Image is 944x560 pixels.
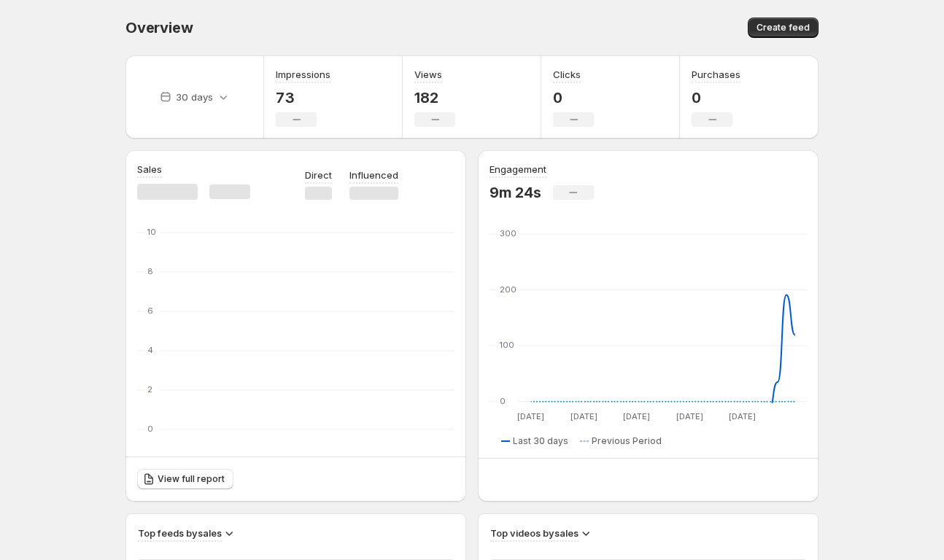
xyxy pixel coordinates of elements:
[490,184,541,201] p: 9m 24s
[748,17,819,38] button: Create feed
[500,340,514,350] text: 100
[500,396,506,406] text: 0
[137,469,233,489] a: View full report
[592,435,662,447] span: Previous Period
[757,22,810,34] span: Create feed
[414,67,442,82] h3: Views
[147,384,152,394] text: 2
[676,412,703,422] text: [DATE]
[500,228,517,238] text: 300
[692,67,740,82] h3: Purchases
[158,473,225,485] span: View full report
[147,227,156,237] text: 10
[490,162,546,176] h3: Engagement
[276,67,330,82] h3: Impressions
[147,266,153,276] text: 8
[729,412,756,422] text: [DATE]
[305,168,332,182] p: Direct
[176,90,213,104] p: 30 days
[517,412,544,422] text: [DATE]
[414,89,455,106] p: 182
[138,526,222,540] h3: Top feeds by sales
[513,435,568,447] span: Last 30 days
[570,412,597,422] text: [DATE]
[137,162,162,176] h3: Sales
[125,19,193,36] span: Overview
[553,89,594,106] p: 0
[623,412,650,422] text: [DATE]
[147,345,153,355] text: 4
[500,284,517,295] text: 200
[147,424,153,434] text: 0
[490,526,579,540] h3: Top videos by sales
[692,89,740,106] p: 0
[349,168,398,182] p: Influenced
[276,89,330,106] p: 73
[147,306,153,316] text: 6
[553,67,581,82] h3: Clicks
